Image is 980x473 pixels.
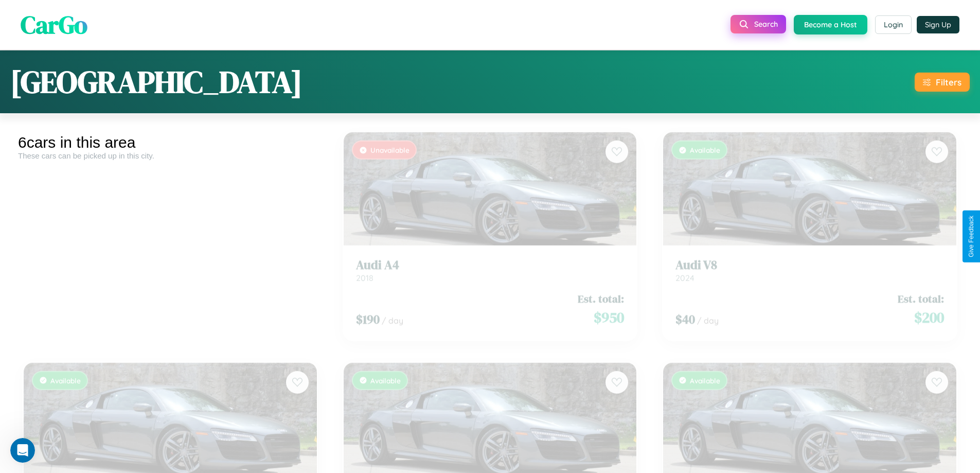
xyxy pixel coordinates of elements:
span: Search [754,20,778,29]
h1: [GEOGRAPHIC_DATA] [10,61,302,103]
div: 6 cars in this area [18,134,323,151]
span: / day [697,308,719,318]
span: Est. total: [578,284,624,299]
span: $ 200 [914,300,944,320]
h3: Audi V8 [675,250,944,265]
div: These cars can be picked up in this city. [18,151,323,160]
h3: Audi A4 [356,250,625,265]
button: Become a Host [794,15,867,34]
span: 2018 [356,265,373,275]
span: Available [370,369,401,377]
a: Audi A42018 [356,250,625,275]
div: Filters [936,77,961,87]
span: Est. total: [898,284,944,299]
button: Login [875,15,912,34]
span: / day [382,308,403,318]
span: Available [690,369,720,377]
button: Sign Up [917,16,959,33]
span: CarGo [21,8,87,42]
button: Search [730,15,786,33]
span: $ 40 [675,303,695,320]
span: $ 950 [594,300,624,320]
span: 2024 [675,265,694,275]
span: $ 190 [356,303,380,320]
button: Filters [915,73,970,92]
span: Unavailable [370,138,409,147]
a: Audi V82024 [675,250,944,275]
span: Available [690,138,720,147]
div: Give Feedback [968,216,975,257]
span: Available [50,369,81,377]
iframe: Intercom live chat [10,438,35,463]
